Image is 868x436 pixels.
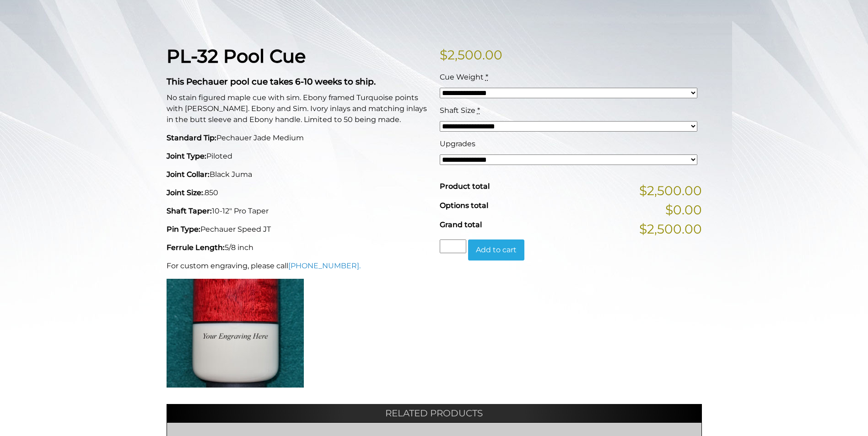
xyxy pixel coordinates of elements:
[639,219,702,239] span: $2,500.00
[167,169,429,180] p: Black Juma
[639,181,702,200] span: $2,500.00
[167,243,225,252] strong: Ferrule Length:
[167,45,306,67] strong: PL-32 Pool Cue
[167,152,206,160] strong: Joint Type:
[440,106,475,115] span: Shaft Size
[167,187,429,198] p: .850
[167,133,216,142] strong: Standard Tip:
[167,151,429,162] p: Piloted
[440,47,447,63] span: $
[167,170,210,179] strong: Joint Collar:
[440,201,488,210] span: Options total
[485,73,488,81] abbr: required
[665,200,702,219] span: $0.00
[440,73,484,81] span: Cue Weight
[167,133,429,144] p: Pechauer Jade Medium
[468,239,524,261] button: Add to cart
[167,76,376,87] strong: This Pechauer pool cue takes 6-10 weeks to ship.
[440,239,466,253] input: Product quantity
[440,47,502,63] bdi: 2,500.00
[167,206,429,217] p: 10-12" Pro Taper
[440,220,482,229] span: Grand total
[167,92,429,125] p: No stain figured maple cue with sim. Ebony framed Turquoise points with [PERSON_NAME]. Ebony and ...
[167,242,429,253] p: 5/8 inch
[167,225,200,234] strong: Pin Type:
[167,224,429,235] p: Pechauer Speed JT
[167,261,429,271] p: For custom engraving, please call
[167,404,702,422] h2: Related products
[288,261,361,270] a: [PHONE_NUMBER].
[477,106,480,115] abbr: required
[167,207,212,215] strong: Shaft Taper:
[167,188,203,197] strong: Joint Size:
[440,182,490,191] span: Product total
[440,139,475,148] span: Upgrades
